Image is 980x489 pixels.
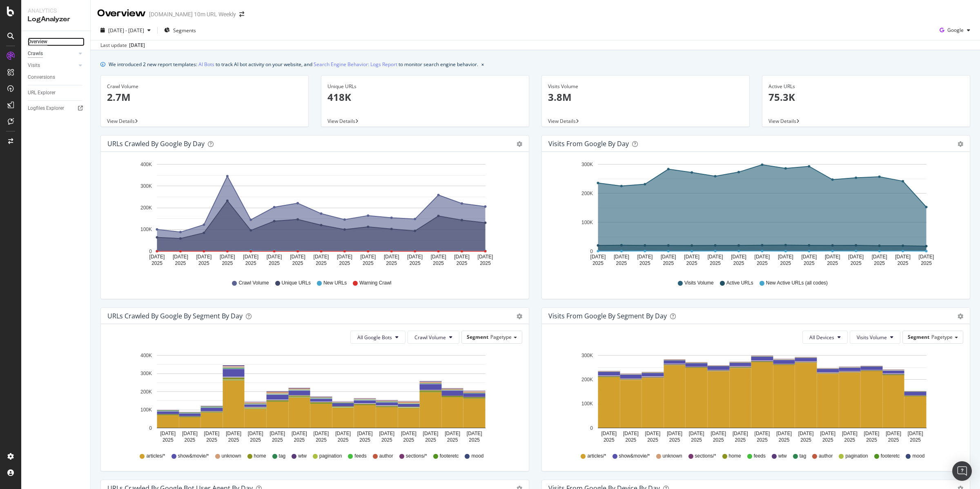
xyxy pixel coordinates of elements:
[921,260,932,266] text: 2025
[590,425,593,431] text: 0
[107,312,243,320] div: URLs Crawled by Google By Segment By Day
[198,60,214,69] a: AI Bots
[269,431,285,436] text: [DATE]
[28,89,85,97] a: URL Explorer
[108,27,144,34] span: [DATE] - [DATE]
[857,334,887,341] span: Visits Volume
[151,260,163,266] text: 2025
[410,260,421,266] text: 2025
[454,254,470,260] text: [DATE]
[386,260,397,266] text: 2025
[440,453,459,460] span: footeretc
[254,453,266,460] span: home
[327,118,355,124] span: View Details
[691,437,702,443] text: 2025
[337,254,352,260] text: [DATE]
[626,437,637,443] text: 2025
[517,141,522,147] div: gear
[804,260,815,266] text: 2025
[228,437,239,443] text: 2025
[107,83,302,90] div: Crawl Volume
[323,280,347,287] span: New URLs
[581,220,593,225] text: 100K
[243,254,258,260] text: [DATE]
[423,431,439,436] text: [DATE]
[958,141,963,147] div: gear
[292,260,303,266] text: 2025
[339,260,350,266] text: 2025
[175,260,186,266] text: 2025
[800,453,806,460] span: tag
[445,431,460,436] text: [DATE]
[845,453,868,460] span: pagination
[28,49,43,58] div: Crawls
[198,260,209,266] text: 2025
[196,254,212,260] text: [DATE]
[357,334,392,341] span: All Google Bots
[695,453,716,460] span: sections/*
[667,431,682,436] text: [DATE]
[581,191,593,196] text: 200K
[314,254,329,260] text: [DATE]
[590,249,593,254] text: 0
[28,89,56,97] div: URL Explorer
[222,260,233,266] text: 2025
[729,453,741,460] span: home
[490,333,512,340] span: Pagetype
[842,431,857,436] text: [DATE]
[548,118,576,124] span: View Details
[755,254,770,260] text: [DATE]
[908,431,923,436] text: [DATE]
[140,162,152,167] text: 400K
[590,254,606,260] text: [DATE]
[107,350,518,445] div: A chart.
[827,260,838,266] text: 2025
[250,437,261,443] text: 2025
[908,333,929,340] span: Segment
[129,42,145,49] div: [DATE]
[107,90,302,104] p: 2.7M
[478,254,493,260] text: [DATE]
[768,90,964,104] p: 75.3K
[467,431,482,436] text: [DATE]
[822,437,833,443] text: 2025
[548,158,959,272] svg: A chart.
[757,437,768,443] text: 2025
[28,73,85,82] a: Conversions
[109,60,478,69] div: We introduced 2 new report templates: to track AI bot activity on your website, and to monitor se...
[28,15,84,24] div: LogAnalyzer
[206,437,217,443] text: 2025
[314,431,329,436] text: [DATE]
[686,260,697,266] text: 2025
[825,254,840,260] text: [DATE]
[294,437,305,443] text: 2025
[548,350,959,445] svg: A chart.
[100,60,970,69] div: info banner
[160,431,176,436] text: [DATE]
[381,437,392,443] text: 2025
[28,61,76,70] a: Visits
[731,254,746,260] text: [DATE]
[28,104,85,113] a: Logfiles Explorer
[548,90,743,104] p: 3.8M
[360,254,376,260] text: [DATE]
[844,437,855,443] text: 2025
[182,431,198,436] text: [DATE]
[146,453,165,460] span: articles/*
[952,461,972,481] div: Open Intercom Messenger
[919,254,934,260] text: [DATE]
[809,334,834,341] span: All Devices
[28,73,55,82] div: Conversions
[403,437,414,443] text: 2025
[407,254,423,260] text: [DATE]
[480,260,491,266] text: 2025
[140,407,152,413] text: 100K
[379,453,393,460] span: author
[220,254,235,260] text: [DATE]
[801,254,817,260] text: [DATE]
[947,27,964,33] span: Google
[316,437,327,443] text: 2025
[314,60,397,69] a: Search Engine Behavior: Logs Report
[587,453,606,460] span: articles/*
